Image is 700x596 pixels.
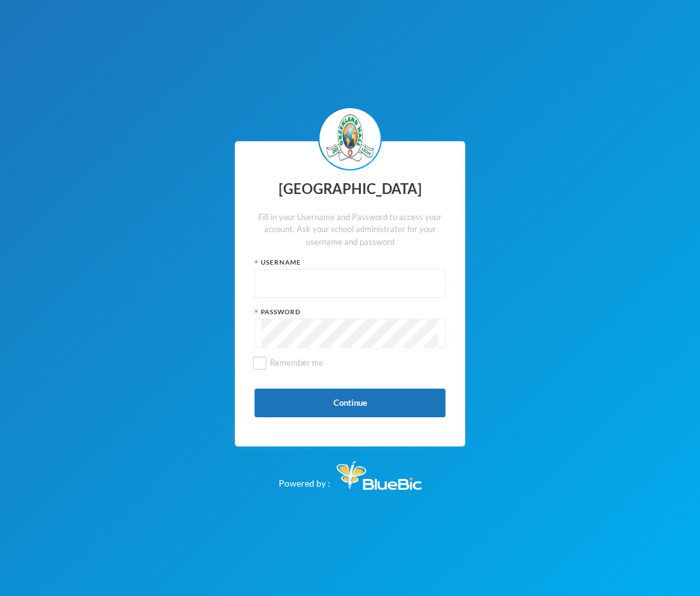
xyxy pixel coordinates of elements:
[337,461,422,490] img: Bluebic
[255,389,445,417] button: Continue
[255,177,445,202] div: [GEOGRAPHIC_DATA]
[255,258,445,267] div: Username
[265,357,328,368] span: Remember me
[255,307,445,317] div: Password
[279,455,422,490] div: Powered by :
[255,211,445,249] div: Fill in your Username and Password to access your account. Ask your school administrator for your...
